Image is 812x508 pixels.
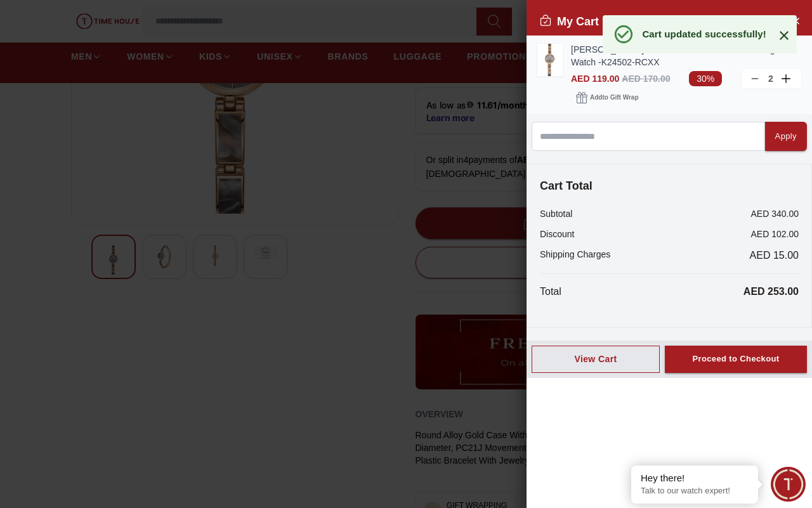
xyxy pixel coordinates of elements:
[590,91,638,104] span: Add to Gift Wrap
[542,353,649,365] div: View Cart
[622,74,670,84] span: AED 170.00
[539,13,599,30] h2: My Cart
[540,284,561,299] p: Total
[641,486,749,497] p: Talk to our watch expert!
[571,89,643,107] button: Addto Gift Wrap
[689,71,722,86] span: 30%
[751,207,799,220] p: AED 340.00
[642,27,766,41] div: Cart updated successfully!
[571,43,802,68] a: [PERSON_NAME] Women's Rose Gold Dial Analog Watch -K24502-RCXX
[641,472,749,485] div: Hey there!
[771,467,806,502] div: Chat Widget
[765,122,807,151] button: Apply
[766,72,776,85] p: 2
[750,248,799,263] span: AED 15.00
[775,129,797,144] div: Apply
[571,74,619,84] span: AED 119.00
[540,177,799,195] h4: Cart Total
[692,352,779,367] div: Proceed to Checkout
[743,284,799,299] p: AED 253.00
[532,346,660,373] button: View Cart
[751,228,799,240] p: AED 102.00
[665,346,807,373] button: Proceed to Checkout
[540,207,572,220] p: Subtotal
[540,228,574,240] p: Discount
[537,44,563,76] img: ...
[540,248,610,263] p: Shipping Charges
[785,10,806,30] button: Close Account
